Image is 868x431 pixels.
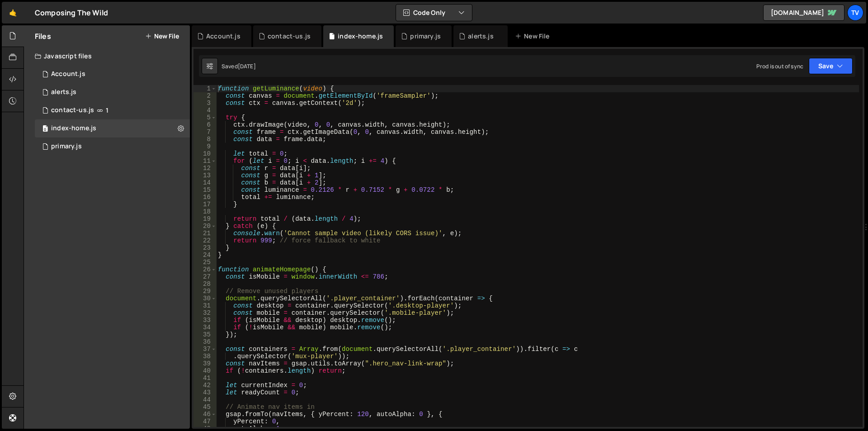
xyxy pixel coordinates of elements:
div: New File [515,32,553,41]
button: Code Only [396,5,472,21]
a: TV [847,5,863,21]
div: 10 [193,150,217,157]
div: 12 [193,165,217,172]
span: 0 [42,126,48,133]
div: 15558/41212.js [35,137,190,156]
div: 38 [193,353,217,360]
div: 27 [193,273,217,280]
div: 20 [193,223,217,230]
div: 25 [193,259,217,266]
div: 46 [193,411,217,418]
div: 16 [193,194,217,201]
div: 41 [193,374,217,382]
div: 39 [193,360,217,367]
div: alerts.js [468,32,493,41]
div: 5 [193,114,217,121]
div: Saved [222,62,256,70]
div: Account.js [206,32,241,41]
button: New File [145,33,179,40]
div: 15558/41560.js [35,101,190,119]
div: Account.js [51,70,85,78]
div: 31 [193,302,217,309]
div: 15558/41188.js [35,119,190,137]
div: 22 [193,237,217,244]
div: 15 [193,186,217,194]
div: 33 [193,317,217,324]
div: 43 [193,389,217,396]
div: 37 [193,346,217,353]
h2: Files [35,31,51,41]
div: 15558/46990.js [35,65,190,83]
div: 11 [193,157,217,165]
div: 15558/45627.js [35,83,190,101]
div: Composing The Wild [35,7,108,18]
button: Save [809,58,853,74]
div: 44 [193,396,217,403]
div: 32 [193,309,217,317]
div: 13 [193,172,217,179]
div: index-home.js [338,32,383,41]
div: contact-us.js [268,32,311,41]
div: 8 [193,136,217,143]
div: 18 [193,208,217,215]
div: 2 [193,92,217,99]
div: 17 [193,201,217,208]
div: 3 [193,99,217,107]
div: 47 [193,418,217,425]
a: [DOMAIN_NAME] [763,5,844,21]
div: Prod is out of sync [756,62,803,70]
div: [DATE] [238,62,256,70]
div: 9 [193,143,217,150]
a: 🤙 [2,2,24,24]
div: 4 [193,107,217,114]
div: 35 [193,331,217,338]
div: 34 [193,324,217,331]
div: alerts.js [51,88,76,96]
div: primary.js [51,142,82,151]
span: 1 [106,107,108,114]
div: index-home.js [51,124,96,133]
div: 7 [193,128,217,136]
div: 42 [193,382,217,389]
div: 21 [193,230,217,237]
div: 40 [193,367,217,374]
div: primary.js [410,32,441,41]
div: 19 [193,215,217,223]
div: 1 [193,85,217,92]
div: 6 [193,121,217,128]
div: 45 [193,403,217,411]
div: 14 [193,179,217,186]
div: 24 [193,251,217,259]
div: 26 [193,266,217,273]
div: 23 [193,244,217,251]
div: 28 [193,280,217,288]
div: 36 [193,338,217,346]
div: contact-us.js [51,106,94,114]
div: Javascript files [24,47,190,65]
div: 29 [193,288,217,295]
div: 30 [193,295,217,302]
